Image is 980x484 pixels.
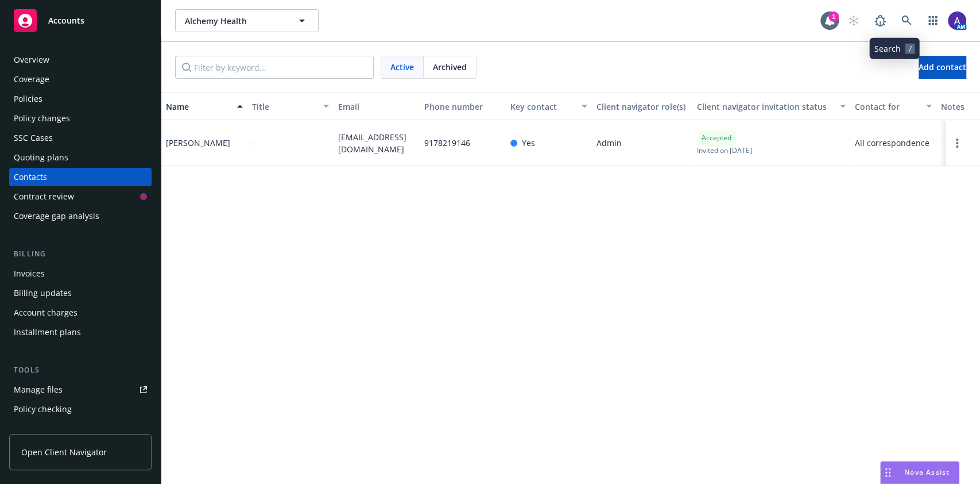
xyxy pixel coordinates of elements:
[14,381,63,399] div: Manage files
[161,93,247,120] button: Name
[175,9,319,32] button: Alchemy Health
[881,462,895,483] div: Drag to move
[9,5,152,37] a: Accounts
[338,101,415,113] div: Email
[9,51,152,69] a: Overview
[697,101,833,113] div: Client navigator invitation status
[433,61,467,73] span: Archived
[921,9,944,32] a: Switch app
[9,381,152,399] a: Manage files
[14,284,72,302] div: Billing updates
[424,101,501,113] div: Phone number
[904,467,950,477] span: Nova Assist
[596,137,622,149] span: Admin
[506,93,592,120] button: Key contact
[14,207,99,225] div: Coverage gap analysis
[9,264,152,283] a: Invoices
[166,137,230,149] div: [PERSON_NAME]
[9,323,152,341] a: Installment plans
[9,70,152,89] a: Coverage
[828,11,839,22] div: 1
[14,304,78,322] div: Account charges
[950,136,964,150] a: Open options
[420,93,506,120] button: Phone number
[522,137,535,149] span: Yes
[14,90,42,108] div: Policies
[9,364,152,376] div: Tools
[855,137,932,149] span: All correspondence
[9,109,152,128] a: Policy changes
[338,131,415,155] span: [EMAIL_ADDRESS][DOMAIN_NAME]
[14,129,53,147] div: SSC Cases
[9,207,152,225] a: Coverage gap analysis
[14,148,68,167] div: Quoting plans
[697,145,752,155] span: Invited on [DATE]
[9,400,152,418] a: Policy checking
[14,168,47,186] div: Contacts
[14,264,45,283] div: Invoices
[48,16,84,25] span: Accounts
[252,101,316,113] div: Title
[895,9,918,32] a: Search
[14,109,70,128] div: Policy changes
[9,304,152,322] a: Account charges
[14,70,49,89] div: Coverage
[14,323,81,341] div: Installment plans
[702,133,731,143] span: Accepted
[175,56,374,79] input: Filter by keyword...
[9,168,152,186] a: Contacts
[390,61,414,73] span: Active
[252,137,255,149] span: -
[9,187,152,206] a: Contract review
[14,187,74,206] div: Contract review
[880,461,959,484] button: Nova Assist
[9,248,152,260] div: Billing
[247,93,334,120] button: Title
[9,284,152,302] a: Billing updates
[596,101,688,113] div: Client navigator role(s)
[334,93,420,120] button: Email
[692,93,850,120] button: Client navigator invitation status
[9,129,152,147] a: SSC Cases
[14,400,72,418] div: Policy checking
[14,420,87,438] div: Manage exposures
[855,101,919,113] div: Contact for
[9,148,152,167] a: Quoting plans
[21,446,107,458] span: Open Client Navigator
[850,93,936,120] button: Contact for
[185,15,284,27] span: Alchemy Health
[948,11,966,30] img: photo
[869,9,892,32] a: Report a Bug
[510,101,575,113] div: Key contact
[9,90,152,108] a: Policies
[919,56,966,79] button: Add contact
[842,9,865,32] a: Start snowing
[9,420,152,438] a: Manage exposures
[166,101,230,113] div: Name
[14,51,49,69] div: Overview
[424,137,470,149] span: 9178219146
[919,62,966,72] span: Add contact
[592,93,692,120] button: Client navigator role(s)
